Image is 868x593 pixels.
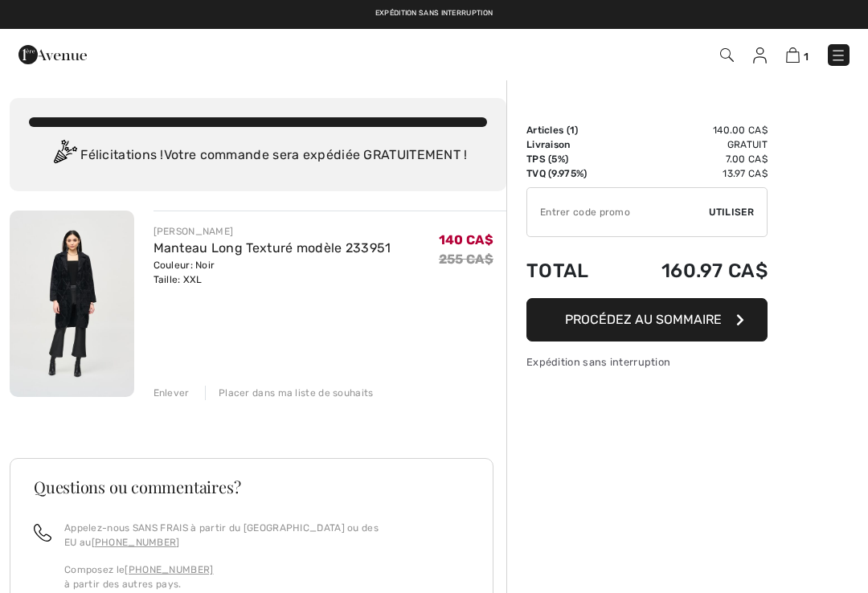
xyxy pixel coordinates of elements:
img: Recherche [720,48,734,62]
img: Mes infos [753,47,767,63]
td: 7.00 CA$ [616,152,768,166]
h3: Questions ou commentaires? [34,479,469,495]
td: 160.97 CA$ [616,243,768,298]
img: Manteau Long Texturé modèle 233951 [10,211,134,397]
span: 1 [570,125,575,136]
a: [PHONE_NUMBER] [92,537,180,548]
img: Panier d'achat [786,47,800,63]
td: Total [526,243,616,298]
img: 1ère Avenue [18,39,87,71]
div: [PERSON_NAME] [154,224,391,239]
td: 13.97 CA$ [616,166,768,181]
p: Composez le à partir des autres pays. [64,562,469,591]
p: Appelez-nous SANS FRAIS à partir du [GEOGRAPHIC_DATA] ou des EU au [64,521,469,550]
td: 140.00 CA$ [616,123,768,137]
td: TPS (5%) [526,152,616,166]
td: Gratuit [616,137,768,152]
div: Expédition sans interruption [526,354,768,370]
div: Couleur: Noir Taille: XXL [154,258,391,287]
div: Placer dans ma liste de souhaits [205,386,374,400]
img: Menu [830,47,846,63]
div: Enlever [154,386,190,400]
a: [PHONE_NUMBER] [125,564,213,575]
span: Procédez au sommaire [565,312,722,327]
img: call [34,524,51,542]
a: Manteau Long Texturé modèle 233951 [154,240,391,256]
a: 1 [786,45,809,64]
input: Code promo [527,188,709,236]
span: 1 [804,51,809,63]
span: Utiliser [709,205,754,219]
button: Procédez au sommaire [526,298,768,341]
td: TVQ (9.975%) [526,166,616,181]
img: Congratulation2.svg [48,140,80,172]
a: 1ère Avenue [18,46,87,61]
span: 140 CA$ [439,232,493,247]
td: Livraison [526,137,616,152]
div: Félicitations ! Votre commande sera expédiée GRATUITEMENT ! [29,140,487,172]
td: Articles ( ) [526,123,616,137]
s: 255 CA$ [439,252,493,267]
